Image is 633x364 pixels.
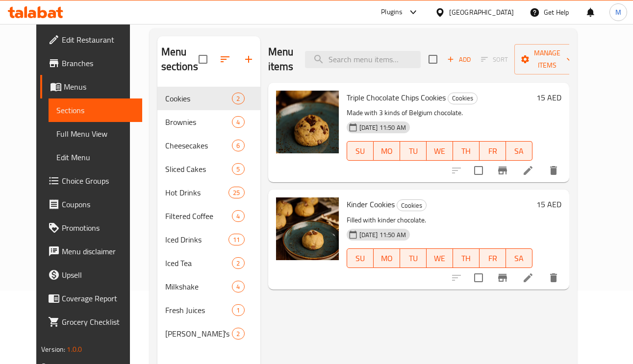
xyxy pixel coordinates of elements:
span: Version: [41,343,65,356]
button: SU [347,141,374,161]
span: Cookies [397,200,426,211]
span: Milkshake [165,281,232,292]
span: MO [378,251,396,266]
button: TH [453,248,480,268]
img: Kinder Cookies [276,197,339,260]
span: Select all sections [193,49,213,70]
span: TU [404,251,423,266]
span: Iced Drinks [165,234,229,245]
span: [PERSON_NAME]'s [165,328,232,340]
button: WE [427,141,453,161]
span: 6 [232,141,244,150]
div: items [232,257,244,269]
a: Edit menu item [522,272,534,284]
div: Fresh Juices [165,304,232,316]
button: SA [506,141,532,161]
div: items [232,210,244,222]
a: Promotions [40,216,142,240]
span: Select to update [468,267,489,288]
span: 11 [229,235,244,244]
button: WE [427,248,453,268]
div: items [232,328,244,340]
span: Edit Menu [56,151,134,163]
span: Sort sections [213,48,237,71]
a: Grocery Checklist [40,310,142,334]
span: 1.0.0 [67,343,82,356]
span: 4 [232,282,244,291]
h2: Menu sections [161,45,199,74]
span: 5 [232,165,244,174]
button: TU [400,248,427,268]
nav: Menu sections [157,83,260,349]
span: Sections [56,104,134,116]
span: [DATE] 11:50 AM [355,123,410,132]
button: FR [480,248,506,268]
button: TU [400,141,427,161]
button: Branch-specific-item [491,266,514,290]
button: delete [542,159,565,182]
a: Full Menu View [49,122,142,146]
a: Menus [40,75,142,98]
div: items [232,304,244,316]
button: Manage items [514,44,580,74]
a: Coverage Report [40,287,142,310]
div: Brownies4 [157,110,260,134]
span: Manage items [522,47,572,72]
a: Sections [49,98,142,122]
span: WE [430,251,449,266]
span: SA [510,251,529,266]
p: Filled with kinder chocolate. [347,214,532,226]
button: FR [480,141,506,161]
span: Hot Drinks [165,187,229,198]
div: items [232,281,244,292]
span: 2 [232,259,244,268]
span: SU [351,251,370,266]
span: Menu disclaimer [62,245,134,257]
button: Add section [237,48,260,71]
p: Made with 3 kinds of Belgium chocolate. [347,107,532,119]
span: 4 [232,118,244,127]
div: Filtered Coffee4 [157,204,260,228]
button: SU [347,248,374,268]
span: Grocery Checklist [62,316,134,328]
span: Filtered Coffee [165,210,232,222]
span: Menus [64,81,134,93]
div: items [228,187,244,198]
span: SA [510,144,529,158]
span: Full Menu View [56,128,134,140]
span: Cookies [165,93,232,104]
span: FR [483,144,502,158]
span: 2 [232,329,244,339]
div: Brownies [165,116,232,128]
div: items [232,116,244,128]
button: TH [453,141,480,161]
button: Branch-specific-item [491,159,514,182]
span: Upsell [62,269,134,281]
span: TU [404,144,423,158]
span: SU [351,144,370,158]
span: Select section first [475,52,514,67]
button: delete [542,266,565,290]
span: Cheesecakes [165,140,232,151]
div: Cookies2 [157,87,260,110]
span: FR [483,251,502,266]
span: Coverage Report [62,292,134,304]
span: WE [430,144,449,158]
span: 2 [232,94,244,103]
span: 4 [232,212,244,221]
span: 1 [232,306,244,315]
div: [PERSON_NAME]'s2 [157,322,260,345]
span: 25 [229,188,244,197]
div: Milkshake4 [157,275,260,298]
span: TH [457,144,476,158]
span: Kinder Cookies [347,197,395,212]
span: Edit Restaurant [62,34,134,46]
div: items [232,140,244,151]
div: Iced Drinks11 [157,228,260,251]
div: Mojito's [165,328,232,340]
div: Cheesecakes6 [157,134,260,157]
div: Hot Drinks25 [157,181,260,204]
div: [GEOGRAPHIC_DATA] [449,7,514,18]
